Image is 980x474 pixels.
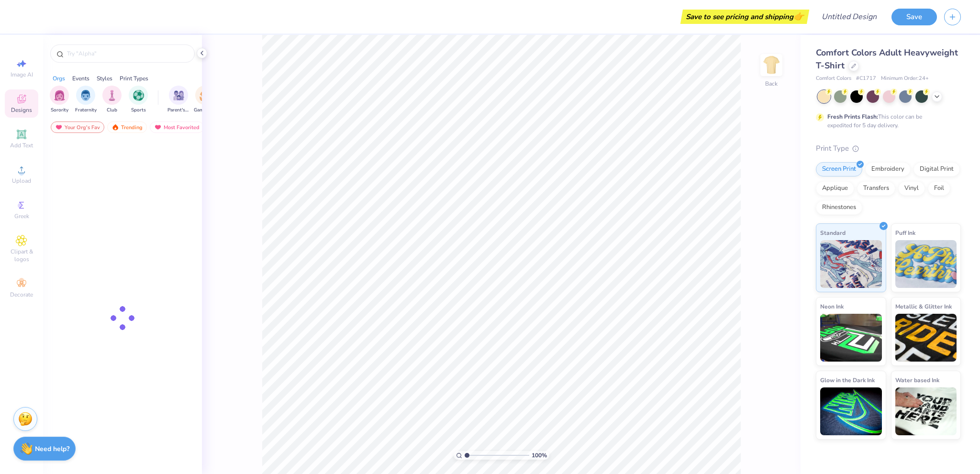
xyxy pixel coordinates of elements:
img: Club Image [107,90,117,101]
span: Fraternity [75,107,97,114]
span: Puff Ink [895,228,915,238]
div: Print Type [816,143,961,154]
span: Clipart & logos [5,248,38,263]
span: 👉 [793,11,804,22]
div: filter for Club [102,86,122,114]
img: Fraternity Image [80,90,91,101]
div: filter for Sorority [50,86,69,114]
button: filter button [50,86,69,114]
img: Sorority Image [54,90,65,101]
div: Events [72,74,89,83]
button: Save [891,9,937,25]
div: Embroidery [865,162,911,176]
img: Back [762,55,781,75]
div: Orgs [53,74,65,83]
span: Minimum Order: 24 + [881,75,929,83]
strong: Fresh Prints Flash: [827,113,878,121]
strong: Need help? [35,444,69,453]
div: filter for Sports [129,86,148,114]
span: Sorority [51,107,68,114]
img: Parent's Weekend Image [173,90,184,101]
button: filter button [194,86,216,114]
div: Styles [97,74,112,83]
span: Decorate [10,291,33,298]
img: Neon Ink [820,314,882,362]
input: Try "Alpha" [66,49,189,58]
img: most_fav.gif [55,124,63,131]
div: Rhinestones [816,200,862,215]
span: Sports [131,107,146,114]
img: Metallic & Glitter Ink [895,314,957,362]
span: Standard [820,228,846,238]
span: 100 % [532,451,547,460]
div: Screen Print [816,162,862,176]
span: # C1717 [856,75,876,83]
span: Add Text [10,142,33,149]
div: filter for Game Day [194,86,216,114]
button: filter button [129,86,148,114]
button: filter button [75,86,97,114]
img: most_fav.gif [154,124,162,131]
span: Neon Ink [820,301,844,311]
span: Comfort Colors Adult Heavyweight T-Shirt [816,47,958,71]
span: Parent's Weekend [167,107,189,114]
img: Water based Ink [895,387,957,435]
div: Applique [816,181,854,196]
img: Glow in the Dark Ink [820,387,882,435]
div: Back [765,79,778,88]
span: Image AI [11,71,33,78]
div: Digital Print [913,162,960,176]
span: Metallic & Glitter Ink [895,301,952,311]
span: Upload [12,177,31,185]
img: trending.gif [111,124,119,131]
span: Greek [14,212,29,220]
img: Sports Image [133,90,144,101]
button: filter button [102,86,122,114]
div: Print Types [120,74,148,83]
img: Puff Ink [895,240,957,288]
span: Comfort Colors [816,75,851,83]
img: Game Day Image [200,90,211,101]
div: Foil [928,181,950,196]
span: Water based Ink [895,375,939,385]
div: Trending [107,121,147,133]
span: Club [107,107,117,114]
div: This color can be expedited for 5 day delivery. [827,112,945,130]
div: Transfers [857,181,895,196]
span: Game Day [194,107,216,114]
div: Save to see pricing and shipping [683,10,807,24]
img: Standard [820,240,882,288]
div: Your Org's Fav [51,121,104,133]
div: Most Favorited [150,121,204,133]
div: filter for Fraternity [75,86,97,114]
button: filter button [167,86,189,114]
span: Designs [11,106,32,114]
input: Untitled Design [814,7,884,26]
div: Vinyl [898,181,925,196]
span: Glow in the Dark Ink [820,375,875,385]
div: filter for Parent's Weekend [167,86,189,114]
